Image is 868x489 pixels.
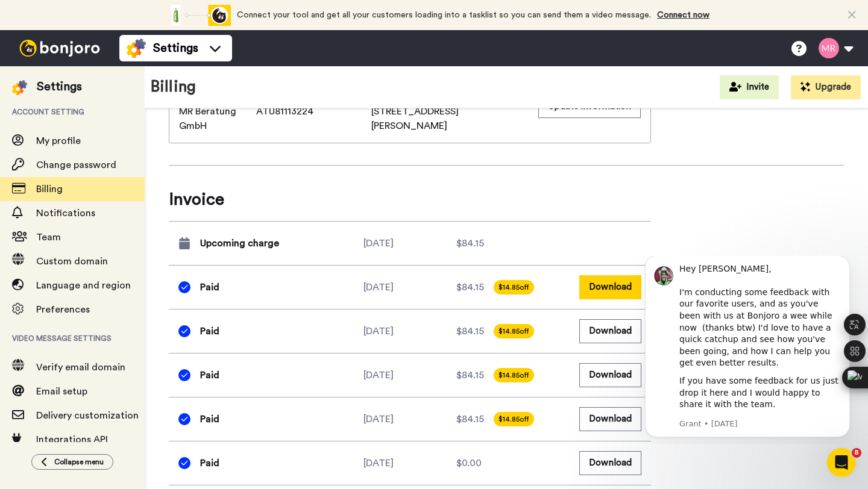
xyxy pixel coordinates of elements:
[36,232,61,242] span: Team
[52,7,214,113] div: Hey [PERSON_NAME], I'm conducting some feedback with our favorite users, and as you've been with ...
[36,208,95,218] span: Notifications
[579,319,641,343] button: Download
[494,280,534,294] span: $14.85 off
[36,363,125,372] span: Verify email domain
[579,451,641,475] button: Download
[36,305,90,314] span: Preferences
[31,454,113,470] button: Collapse menu
[363,324,456,338] div: [DATE]
[52,119,214,155] div: If you have some feedback for us just drop it here and I would happy to share it with the team.
[579,363,641,387] button: Download
[36,184,63,194] span: Billing
[363,236,456,251] div: [DATE]
[36,136,81,146] span: My profile
[237,11,651,19] span: Connect your tool and get all your customers loading into a tasklist so you can send them a video...
[200,412,219,426] span: Paid
[36,411,139,420] span: Delivery customization
[579,407,641,431] button: Download
[852,448,861,458] span: 8
[36,435,108,444] span: Integrations API
[494,324,534,338] span: $14.85 off
[14,40,105,57] img: bj-logo-header-white.svg
[456,324,484,338] span: $84.15
[363,412,456,426] div: [DATE]
[12,80,27,95] img: settings-colored.svg
[127,39,146,58] img: settings-colored.svg
[494,412,534,426] span: $14.85 off
[153,40,198,57] span: Settings
[37,78,82,95] div: Settings
[579,275,641,299] button: Download
[720,75,779,99] button: Invite
[791,75,861,99] button: Upgrade
[200,324,219,338] span: Paid
[363,368,456,382] div: [DATE]
[27,10,46,30] img: Profile image for Grant
[52,163,214,173] p: Message from Grant, sent 2w ago
[200,368,219,382] span: Paid
[363,280,456,294] div: [DATE]
[371,104,525,133] span: [STREET_ADDRESS][PERSON_NAME]
[169,187,651,211] span: Invoice
[54,457,104,467] span: Collapse menu
[179,104,256,133] span: MR Beratung GmbH
[456,412,484,426] span: $84.15
[36,257,108,266] span: Custom domain
[151,78,196,96] h1: Billing
[456,456,482,470] span: $0.00
[657,11,709,19] a: Connect now
[827,448,856,477] iframe: Intercom live chat
[456,236,549,251] div: $84.15
[200,280,219,294] span: Paid
[363,456,456,470] div: [DATE]
[200,456,219,470] span: Paid
[456,368,484,382] span: $84.15
[494,368,534,382] span: $14.85 off
[52,7,214,161] div: Message content
[165,5,231,26] div: animation
[627,256,868,444] iframe: Intercom notifications message
[256,104,313,119] span: ATU81113224
[36,281,131,290] span: Language and region
[200,236,279,251] span: Upcoming charge
[456,280,484,294] span: $84.15
[538,95,641,133] a: Update information
[36,387,87,396] span: Email setup
[36,160,116,170] span: Change password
